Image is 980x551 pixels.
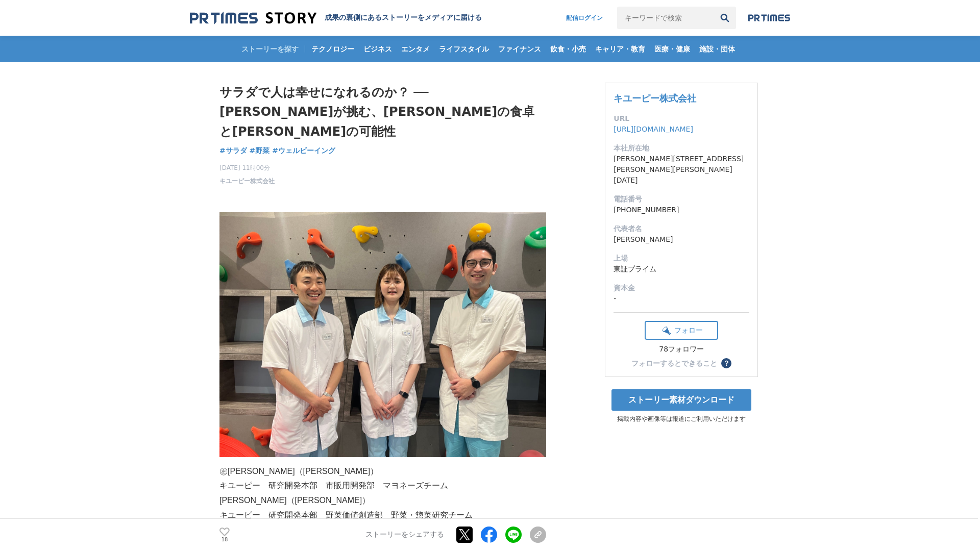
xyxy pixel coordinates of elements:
[556,7,613,29] a: 配信ログイン
[219,464,546,479] p: ㊧[PERSON_NAME]（[PERSON_NAME]）
[307,36,358,62] a: テクノロジー
[614,205,749,215] dd: [PHONE_NUMBER]
[723,360,730,367] span: ？
[614,154,749,186] dd: [PERSON_NAME][STREET_ADDRESS][PERSON_NAME][PERSON_NAME][DATE]
[397,36,434,62] a: エンタメ
[219,479,546,493] p: キユーピー 研究開発本部 市販用開発部 マヨネーズチーム
[614,264,749,274] dd: 東証プライム
[494,44,545,54] span: ファイナンス
[695,44,739,54] span: 施設・団体
[272,146,335,155] span: #ウェルビーイング
[650,44,694,54] span: 医療・健康
[435,36,493,62] a: ライフスタイル
[272,145,335,156] a: #ウェルビーイング
[494,36,545,62] a: ファイナンス
[219,146,247,155] span: #サラダ
[614,125,693,133] a: [URL][DOMAIN_NAME]
[359,44,396,54] span: ビジネス
[614,93,696,104] a: キユーピー株式会社
[591,44,649,54] span: キャリア・教育
[614,253,749,264] dt: 上場
[359,36,396,62] a: ビジネス
[250,145,270,156] a: #野菜
[190,11,316,25] img: 成果の裏側にあるストーリーをメディアに届ける
[219,145,247,156] a: #サラダ
[546,36,590,62] a: 飲食・小売
[614,194,749,205] dt: 電話番号
[546,44,590,54] span: 飲食・小売
[614,223,749,234] dt: 代表者名
[219,177,275,186] a: キユーピー株式会社
[219,212,546,457] img: thumbnail_04ac54d0-6d23-11f0-aa23-a1d248b80383.JPG
[721,358,731,368] button: ？
[695,36,739,62] a: 施設・団体
[645,345,718,354] div: 78フォロワー
[614,234,749,245] dd: [PERSON_NAME]
[307,44,358,54] span: テクノロジー
[650,36,694,62] a: 医療・健康
[250,146,270,155] span: #野菜
[190,11,482,25] a: 成果の裏側にあるストーリーをメディアに届ける 成果の裏側にあるストーリーをメディアに届ける
[748,14,790,22] img: prtimes
[605,415,758,423] p: 掲載内容や画像等は報道にご利用いただけます
[219,537,230,542] p: 18
[219,493,546,508] p: [PERSON_NAME]（[PERSON_NAME]）
[614,113,749,124] dt: URL
[219,163,275,172] span: [DATE] 11時00分
[397,44,434,54] span: エンタメ
[219,508,546,523] p: キユーピー 研究開発本部 野菜価値創造部 野菜・惣菜研究チーム
[617,7,714,29] input: キーワードで検索
[611,389,751,411] a: ストーリー素材ダウンロード
[614,293,749,304] dd: -
[219,83,546,141] h1: サラダで人は幸せになれるのか？ ── [PERSON_NAME]が挑む、[PERSON_NAME]の食卓と[PERSON_NAME]の可能性
[614,283,749,293] dt: 資本金
[435,44,493,54] span: ライフスタイル
[325,13,482,22] h2: 成果の裏側にあるストーリーをメディアに届ける
[645,321,718,340] button: フォロー
[365,531,444,540] p: ストーリーをシェアする
[614,143,749,154] dt: 本社所在地
[591,36,649,62] a: キャリア・教育
[631,360,717,367] div: フォローするとできること
[714,7,736,29] button: 検索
